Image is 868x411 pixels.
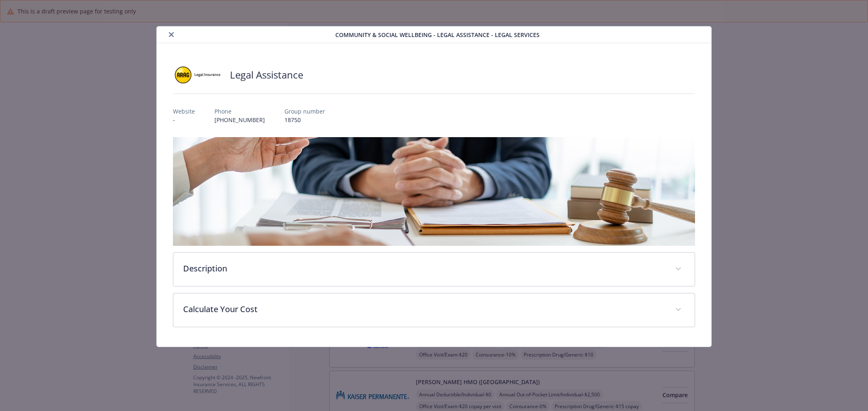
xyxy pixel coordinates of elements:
[284,107,325,116] p: Group number
[173,253,695,286] div: Description
[284,116,325,124] p: 18750
[166,30,176,39] button: close
[214,107,265,116] p: Phone
[173,107,195,116] p: Website
[214,116,265,124] p: [PHONE_NUMBER]
[173,63,222,87] img: ARAG Insurance Company
[230,68,303,82] h2: Legal Assistance
[173,137,695,246] img: banner
[173,116,195,124] p: -
[183,262,665,275] p: Description
[183,303,665,315] p: Calculate Your Cost
[87,26,781,347] div: details for plan Community & Social Wellbeing - Legal Assistance - Legal Services
[173,293,695,327] div: Calculate Your Cost
[335,31,540,39] span: Community & Social Wellbeing - Legal Assistance - Legal Services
